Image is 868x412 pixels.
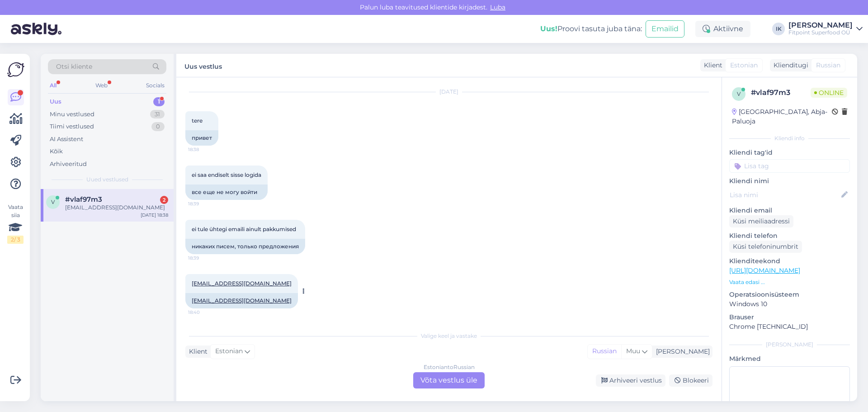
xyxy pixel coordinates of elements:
[729,278,850,286] p: Vaata edasi ...
[185,239,305,254] div: никаких писем, только предложения
[185,185,268,200] div: все еще не могу войти
[588,345,621,358] div: Russian
[626,347,640,355] span: Muu
[48,80,58,91] div: All
[51,199,55,205] span: v
[729,313,850,322] p: Brauser
[729,206,850,215] p: Kliendi email
[188,200,222,207] span: 18:39
[729,299,850,309] p: Windows 10
[50,147,63,156] div: Kõik
[192,226,296,232] span: ei tule ühtegi emaili ainult pakkumised
[729,134,850,142] div: Kliendi info
[729,354,850,364] p: Märkmed
[7,61,24,78] img: Askly Logo
[669,374,712,387] div: Blokeeri
[50,97,61,106] div: Uus
[729,215,793,227] div: Küsi meiliaadressi
[7,203,24,244] div: Vaata siia
[751,87,811,98] div: # vlaf97m3
[185,347,208,356] div: Klient
[424,363,475,371] div: Estonian to Russian
[56,62,92,71] span: Otsi kliente
[184,59,222,71] label: Uus vestlus
[770,61,808,70] div: Klienditugi
[730,61,758,70] span: Estonian
[7,236,24,244] div: 2 / 3
[144,80,166,91] div: Socials
[596,374,665,387] div: Arhiveeri vestlus
[160,196,168,204] div: 2
[729,322,850,331] p: Chrome [TECHNICAL_ID]
[729,256,850,266] p: Klienditeekond
[730,190,840,200] input: Lisa nimi
[192,171,261,178] span: ei saa endiselt sisse logida
[729,241,802,253] div: Küsi telefoninumbrit
[652,347,710,356] div: [PERSON_NAME]
[646,20,684,38] button: Emailid
[729,290,850,299] p: Operatsioonisüsteem
[811,88,847,98] span: Online
[732,107,832,126] div: [GEOGRAPHIC_DATA], Abja-Paluoja
[50,122,94,131] div: Tiimi vestlused
[729,231,850,241] p: Kliendi telefon
[65,204,168,212] div: [EMAIL_ADDRESS][DOMAIN_NAME]
[188,309,222,316] span: 18:40
[729,341,850,349] div: [PERSON_NAME]
[788,29,853,36] div: Fitpoint Superfood OÜ
[50,135,83,144] div: AI Assistent
[729,266,800,275] a: [URL][DOMAIN_NAME]
[816,61,840,70] span: Russian
[50,160,87,169] div: Arhiveeritud
[150,110,165,119] div: 31
[192,297,292,304] a: [EMAIL_ADDRESS][DOMAIN_NAME]
[192,117,203,124] span: tere
[141,212,168,218] div: [DATE] 18:38
[487,3,508,11] span: Luba
[700,61,722,70] div: Klient
[192,280,292,287] a: [EMAIL_ADDRESS][DOMAIN_NAME]
[729,148,850,157] p: Kliendi tag'id
[151,122,165,131] div: 0
[153,97,165,106] div: 1
[540,24,642,34] div: Proovi tasuta juba täna:
[185,88,712,96] div: [DATE]
[94,80,109,91] div: Web
[788,22,863,36] a: [PERSON_NAME]Fitpoint Superfood OÜ
[50,110,94,119] div: Minu vestlused
[788,22,853,29] div: [PERSON_NAME]
[729,159,850,173] input: Lisa tag
[86,175,128,184] span: Uued vestlused
[413,372,485,388] div: Võta vestlus üle
[729,176,850,186] p: Kliendi nimi
[540,24,557,33] b: Uus!
[695,21,750,37] div: Aktiivne
[215,346,243,356] span: Estonian
[188,255,222,261] span: 18:39
[185,332,712,340] div: Valige keel ja vastake
[188,146,222,153] span: 18:38
[65,195,102,204] span: #vlaf97m3
[772,23,785,35] div: IK
[737,90,741,97] span: v
[185,130,218,146] div: привет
